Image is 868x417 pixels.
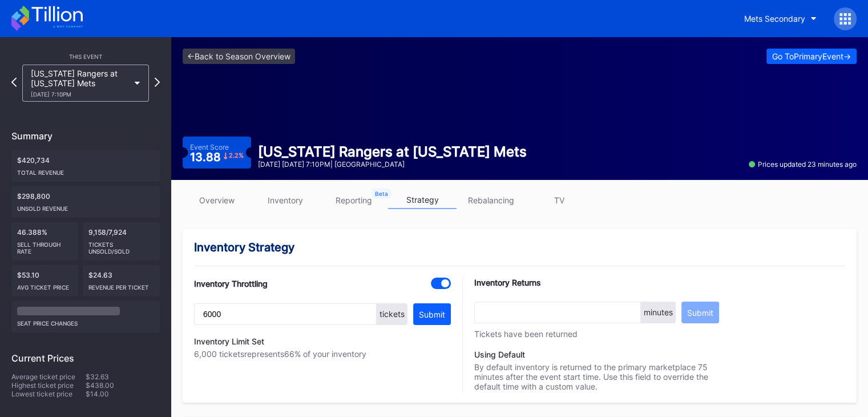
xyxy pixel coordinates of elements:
button: Mets Secondary [736,8,825,29]
div: $14.00 [86,390,160,398]
div: Average ticket price [11,372,86,381]
div: Lowest ticket price [11,390,86,398]
div: [US_STATE] Rangers at [US_STATE] Mets [31,69,129,98]
div: $420,734 [11,150,160,182]
div: Revenue per ticket [88,279,155,291]
div: minutes [641,302,676,323]
div: Summary [11,130,160,142]
div: Mets Secondary [744,14,805,23]
div: seat price changes [17,315,154,327]
div: Submit [419,310,445,319]
div: By default inventory is returned to the primary marketplace 75 minutes after the event start time... [474,350,719,391]
a: TV [525,191,594,209]
button: Go ToPrimaryEvent-> [766,49,857,64]
button: Submit [413,303,451,325]
div: Inventory Throttling [194,279,268,288]
div: $24.63 [83,265,160,296]
div: 2.2 % [229,153,244,159]
a: <-Back to Season Overview [183,49,295,64]
a: overview [183,191,251,209]
div: tickets [377,303,407,325]
div: Inventory Returns [474,278,719,287]
div: $298,800 [11,186,160,218]
div: $32.63 [86,372,160,381]
div: 9,158/7,924 [83,222,160,260]
div: Using Default [474,350,719,359]
div: 13.88 [190,151,244,163]
div: This Event [11,53,160,60]
div: Tickets Unsold/Sold [88,236,155,255]
div: Current Prices [11,352,160,364]
div: Unsold Revenue [17,201,154,212]
div: Avg ticket price [17,279,72,291]
a: inventory [251,191,320,209]
a: reporting [320,191,388,209]
div: Inventory Strategy [194,240,845,254]
a: strategy [388,191,457,209]
div: Sell Through Rate [17,236,72,255]
div: [DATE] [DATE] 7:10PM | [GEOGRAPHIC_DATA] [258,160,527,169]
div: Total Revenue [17,165,154,176]
a: rebalancing [457,191,525,209]
div: [DATE] 7:10PM [31,91,129,98]
div: $438.00 [86,381,160,390]
div: Event Score [190,143,229,151]
div: 46.388% [11,222,78,260]
div: Highest ticket price [11,381,86,390]
div: Inventory Limit Set [194,336,451,346]
div: Tickets have been returned [474,329,719,338]
div: Go To Primary Event -> [772,51,851,61]
div: $53.10 [11,265,78,296]
div: Submit [687,308,713,318]
button: Submit [681,302,719,323]
div: [US_STATE] Rangers at [US_STATE] Mets [258,143,527,160]
div: Prices updated 23 minutes ago [749,160,857,169]
div: 6,000 tickets represents 66 % of your inventory [194,349,451,359]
